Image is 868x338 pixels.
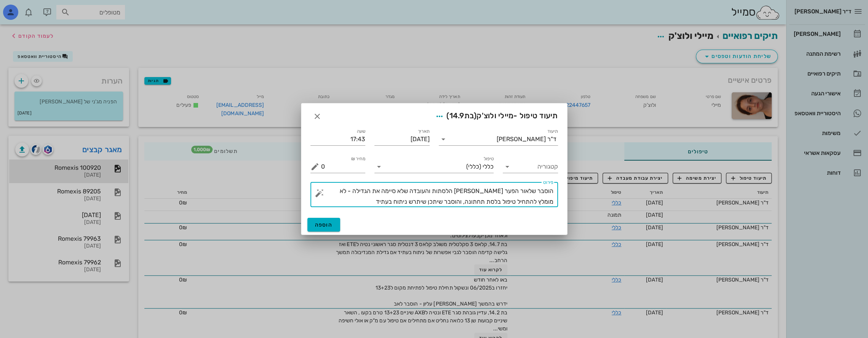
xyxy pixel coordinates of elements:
[357,129,366,134] label: שעה
[449,111,464,120] span: 14.9
[543,180,553,185] label: פירוט
[484,156,494,162] label: טיפול
[547,129,558,134] label: תיעוד
[483,163,494,170] span: כללי
[307,218,340,232] button: הוספה
[439,133,558,145] div: תיעודד"ר [PERSON_NAME]
[310,162,320,171] button: מחיר ₪ appended action
[433,109,558,123] span: תיעוד טיפול -
[315,222,333,228] span: הוספה
[497,136,556,143] div: ד"ר [PERSON_NAME]
[466,163,481,170] span: (כללי)
[417,129,430,134] label: תאריך
[351,156,366,162] label: מחיר ₪
[476,111,513,120] span: מיילי ולוצ'ק
[446,111,476,120] span: (בת )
